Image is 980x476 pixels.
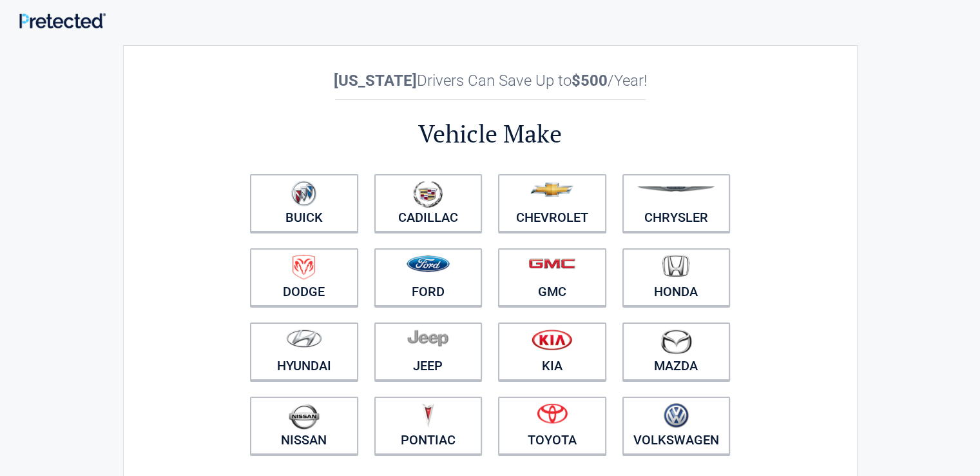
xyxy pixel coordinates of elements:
img: hyundai [286,329,322,348]
img: jeep [407,329,448,347]
img: pontiac [421,403,434,428]
img: mazda [660,329,692,354]
img: gmc [528,258,575,269]
a: Chrysler [622,174,731,232]
a: Kia [498,322,606,381]
a: Volkswagen [622,397,731,455]
img: chevrolet [530,183,573,197]
a: Mazda [622,322,731,381]
a: GMC [498,248,606,306]
a: Toyota [498,397,606,455]
img: volkswagen [664,403,689,428]
a: Chevrolet [498,174,606,232]
img: nissan [289,403,320,430]
img: Main Logo [19,13,106,28]
b: [US_STATE] [334,72,417,90]
a: Pontiac [374,397,483,455]
a: Hyundai [250,322,358,381]
img: toyota [537,403,568,424]
h2: Vehicle Make [242,117,738,150]
h2: Drivers Can Save Up to /Year [242,72,738,90]
b: $500 [572,72,608,90]
a: Ford [374,248,483,306]
img: dodge [293,255,315,280]
a: Dodge [250,248,358,306]
img: honda [662,255,689,277]
img: buick [291,181,316,206]
a: Nissan [250,397,358,455]
img: kia [532,329,572,350]
a: Jeep [374,322,483,381]
a: Honda [622,248,731,306]
img: ford [407,255,450,272]
a: Cadillac [374,174,483,232]
a: Buick [250,174,358,232]
img: cadillac [413,181,443,208]
img: chrysler [637,186,715,192]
